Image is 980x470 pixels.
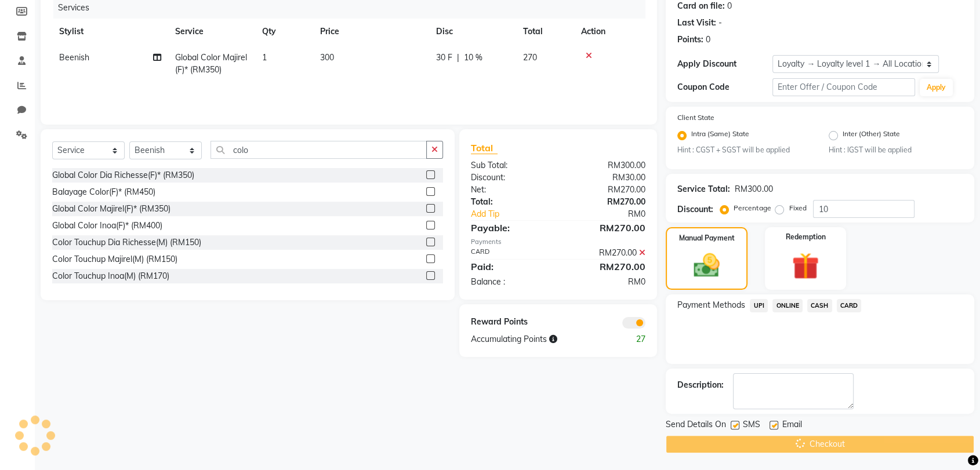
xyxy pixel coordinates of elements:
[558,196,655,208] div: RM270.00
[436,52,452,64] span: 30 F
[471,237,645,247] div: Payments
[743,418,760,433] span: SMS
[785,232,825,242] label: Redemption
[677,112,714,123] label: Client State
[829,145,963,155] small: Hint : IGST will be applied
[920,79,953,96] button: Apply
[558,159,655,172] div: RM300.00
[685,250,727,280] img: _cash.svg
[429,19,516,45] th: Disc
[59,52,89,63] span: Beenish
[523,52,537,63] span: 270
[558,221,655,235] div: RM270.00
[677,81,772,93] div: Coupon Code
[666,418,726,433] span: Send Details On
[691,129,749,143] label: Intra (Same) State
[462,247,558,259] div: CARD
[52,186,155,198] div: Balayage Color(F)* (RM450)
[462,276,558,288] div: Balance :
[677,183,730,195] div: Service Total:
[52,220,162,232] div: Global Color Inoa(F)* (RM400)
[837,299,862,312] span: CARD
[677,299,745,311] span: Payment Methods
[677,145,811,155] small: Hint : CGST + SGST will be applied
[558,260,655,274] div: RM270.00
[807,299,832,312] span: CASH
[313,19,429,45] th: Price
[574,208,654,220] div: RM0
[462,208,574,220] a: Add Tip
[677,203,713,216] div: Discount:
[783,249,827,283] img: _gift.svg
[750,299,768,312] span: UPI
[772,299,803,312] span: ONLINE
[677,34,703,46] div: Points:
[255,19,313,45] th: Qty
[462,333,607,345] div: Accumulating Points
[558,172,655,184] div: RM30.00
[782,418,801,433] span: Email
[462,316,558,329] div: Reward Points
[471,142,498,154] span: Total
[516,19,574,45] th: Total
[320,52,334,63] span: 300
[772,78,915,96] input: Enter Offer / Coupon Code
[462,172,558,184] div: Discount:
[52,203,170,215] div: Global Color Majirel(F)* (RM350)
[679,233,735,243] label: Manual Payment
[735,183,772,195] div: RM300.00
[464,52,482,64] span: 10 %
[52,270,169,282] div: Color Touchup Inoa(M) (RM170)
[843,129,900,143] label: Inter (Other) State
[52,169,194,181] div: Global Color Dia Richesse(F)* (RM350)
[558,247,655,259] div: RM270.00
[262,52,267,63] span: 1
[52,236,201,249] div: Color Touchup Dia Richesse(M) (RM150)
[574,19,645,45] th: Action
[718,17,722,29] div: -
[606,333,654,345] div: 27
[462,260,558,274] div: Paid:
[168,19,255,45] th: Service
[52,19,168,45] th: Stylist
[677,17,716,29] div: Last Visit:
[789,203,806,213] label: Fixed
[462,184,558,196] div: Net:
[558,276,655,288] div: RM0
[52,253,177,265] div: Color Touchup Majirel(M) (RM150)
[462,196,558,208] div: Total:
[558,184,655,196] div: RM270.00
[677,58,772,70] div: Apply Discount
[210,141,427,159] input: Search or Scan
[457,52,459,64] span: |
[462,221,558,235] div: Payable:
[734,203,771,213] label: Percentage
[462,159,558,172] div: Sub Total:
[677,379,724,391] div: Description:
[175,52,247,75] span: Global Color Majirel(F)* (RM350)
[706,34,710,46] div: 0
